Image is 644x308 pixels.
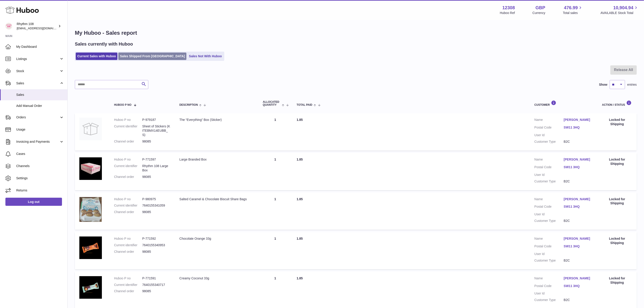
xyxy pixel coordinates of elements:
div: Locked for Shipping [602,118,632,126]
dd: B2C [564,258,593,263]
dt: Huboo P no [114,237,142,241]
span: 10,904.94 [613,5,633,11]
td: 1 [258,232,292,269]
img: no-photo.jpg [79,118,102,140]
dt: User Id [534,173,564,177]
td: 1 [258,113,292,151]
a: Log out [5,198,62,206]
dt: Postal Code [534,244,564,250]
dt: Customer Type [534,258,564,263]
div: Locked for Shipping [602,237,632,245]
dd: B2C [564,179,593,184]
div: Salted Caramel & Chocolate Biscuit Share Bags [179,197,254,201]
dt: Huboo P no [114,118,142,122]
dt: Postal Code [534,205,564,210]
dd: B2C [564,219,593,223]
span: Total sales [563,11,583,15]
a: [PERSON_NAME] [564,197,593,201]
a: Sales Shipped From [GEOGRAPHIC_DATA] [118,53,186,60]
a: [PERSON_NAME] [564,237,593,241]
a: [PERSON_NAME] [564,118,593,122]
img: orders@rhythm108.com [5,23,12,30]
dt: Customer Type [534,219,564,223]
a: Current Sales with Huboo [76,53,117,60]
span: Orders [16,115,59,120]
a: SW11 3HQ [564,205,593,209]
td: 1 [258,153,292,190]
div: Chocolate Orange 33g [179,237,254,241]
dd: P-771597 [142,157,170,162]
dt: Name [534,157,564,163]
span: 1.85 [297,237,303,240]
dt: Channel order [114,210,142,214]
span: 476.99 [564,5,578,11]
div: Large Branded Box [179,157,254,162]
span: AVAILABLE Stock Total [600,11,639,15]
span: 1.85 [297,118,303,122]
span: My Dashboard [16,45,64,49]
a: [PERSON_NAME] [564,276,593,280]
img: 123081684745583.jpg [79,276,102,299]
dt: Customer Type [534,298,564,302]
a: SW11 3HQ [564,284,593,288]
a: 10,904.94 AVAILABLE Stock Total [600,5,639,15]
dd: B2C [564,298,593,302]
span: Listings [16,57,59,61]
dt: Huboo P no [114,197,142,201]
a: SW11 3HQ [564,125,593,130]
dt: User Id [534,133,564,137]
span: Huboo P no [114,103,131,106]
dt: Channel order [114,139,142,144]
a: 476.99 Total sales [563,5,583,15]
span: Add Manual Order [16,104,64,108]
dd: 7640155340717 [142,283,170,287]
dd: 98085 [142,250,170,254]
a: [PERSON_NAME] [564,157,593,162]
dt: Postal Code [534,125,564,131]
dd: B2C [564,140,593,144]
span: [EMAIL_ADDRESS][DOMAIN_NAME] [17,26,66,30]
span: Settings [16,176,64,180]
dd: 98085 [142,289,170,293]
dd: P-771592 [142,237,170,241]
dt: Huboo P no [114,157,142,162]
span: Invoicing and Payments [16,140,59,144]
div: Customer [534,100,593,106]
span: Channels [16,164,64,168]
dd: 7640155340953 [142,243,170,247]
dt: Name [534,276,564,282]
dt: Customer Type [534,140,564,144]
dd: Rhythm 108 Large Box [142,164,170,172]
span: Sales [16,81,59,85]
span: 1.85 [297,276,303,280]
div: Locked for Shipping [602,157,632,166]
span: Stock [16,69,59,73]
span: Description [179,103,198,106]
a: Sales Not With Huboo [187,53,223,60]
dt: Channel order [114,175,142,179]
dd: P-980975 [142,197,170,201]
strong: 12308 [502,5,515,11]
dt: User Id [534,252,564,256]
span: ALLOCATED Quantity [263,101,281,106]
dd: Sheet of Stickers (KITEBMX14EUBB_S) [142,124,170,137]
h1: My Huboo - Sales report [75,29,637,37]
a: SW11 3HQ [564,244,593,248]
dt: Current identifier [114,203,142,208]
dd: 7640155341059 [142,203,170,208]
div: Rhythm 108 [17,22,57,30]
img: 123081684745551.jpg [79,237,102,259]
dt: Current identifier [114,164,142,172]
div: The “Everything” Box (Sticker) [179,118,254,122]
dt: Name [534,237,564,242]
dt: Huboo P no [114,276,142,280]
strong: GBP [536,5,545,11]
img: 123081684744870.jpg [79,157,102,180]
img: 1713955972.JPG [79,197,102,222]
dt: Channel order [114,250,142,254]
span: Returns [16,188,64,193]
dt: Channel order [114,289,142,293]
div: Huboo Ref [500,11,515,15]
dt: Current identifier [114,243,142,247]
span: Cases [16,152,64,156]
